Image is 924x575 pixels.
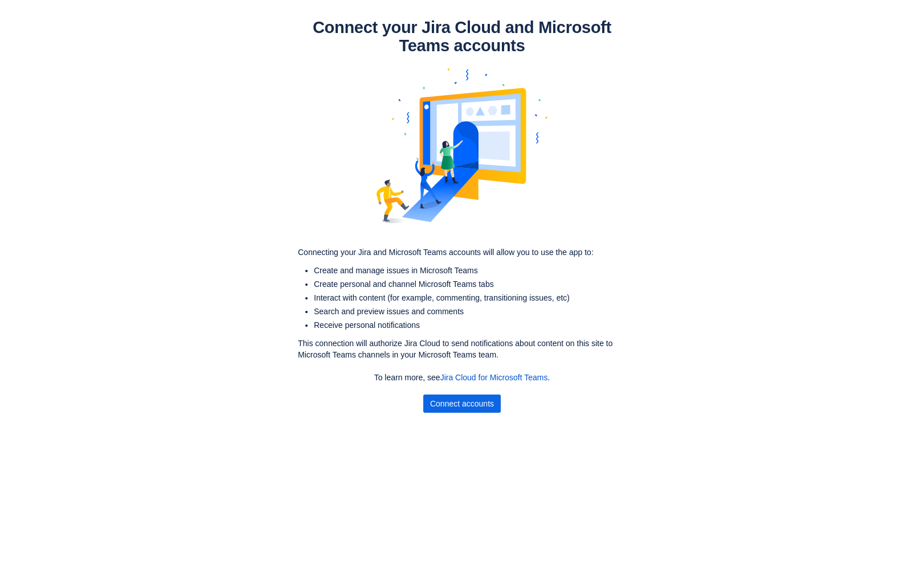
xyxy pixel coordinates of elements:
[440,373,548,382] a: Jira Cloud for Microsoft Teams
[302,372,622,383] p: To learn more, see .
[314,292,633,303] li: Interact with content (for example, commenting, transitioning issues, etc)
[423,395,501,413] button: Connect accounts
[314,278,633,290] li: Create personal and channel Microsoft Teams tabs
[298,247,626,258] p: Connecting your Jira and Microsoft Teams accounts will allow you to use the app to:
[430,395,494,413] span: Connect accounts
[314,265,633,276] li: Create and manage issues in Microsoft Teams
[314,306,633,317] li: Search and preview issues and comments
[314,319,633,331] li: Receive personal notifications
[377,55,547,237] img: account-mapping.svg
[291,18,633,55] h1: Connect your Jira Cloud and Microsoft Teams accounts
[298,338,626,360] p: This connection will authorize Jira Cloud to send notifications about content on this site to Mic...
